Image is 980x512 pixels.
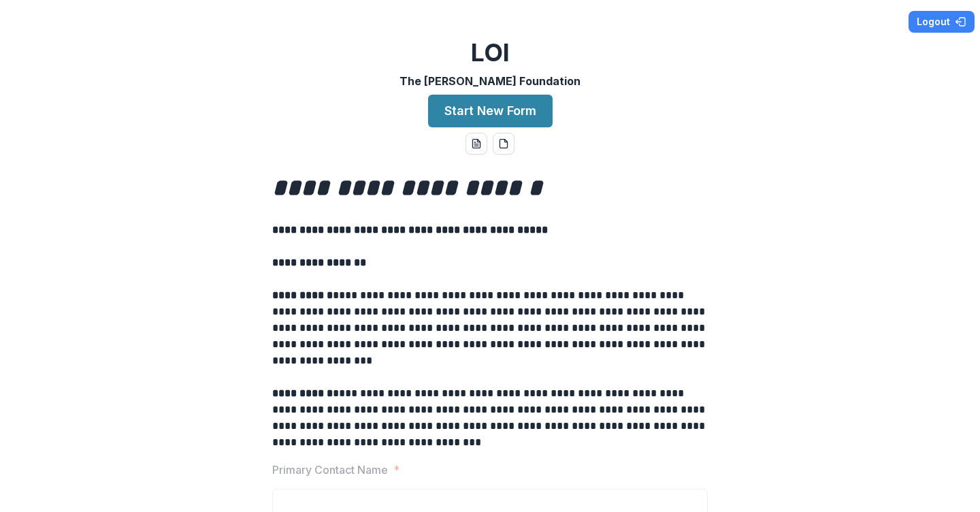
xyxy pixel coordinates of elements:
p: Primary Contact Name [272,462,388,478]
button: Logout [909,11,975,33]
button: pdf-download [493,133,514,155]
button: Start New Form [428,95,553,127]
h2: LOI [471,38,510,67]
button: word-download [465,133,487,155]
p: The [PERSON_NAME] Foundation [399,73,581,89]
